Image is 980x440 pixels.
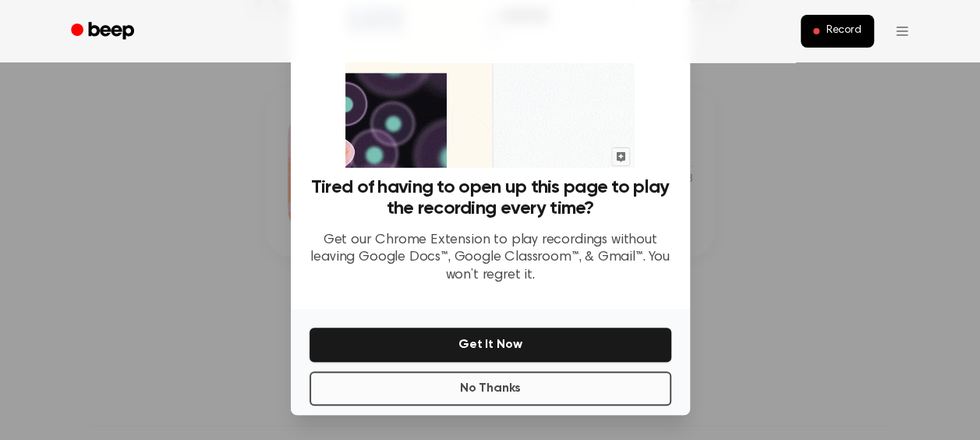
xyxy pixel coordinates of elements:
[310,232,671,285] p: Get our Chrome Extension to play recordings without leaving Google Docs™, Google Classroom™, & Gm...
[883,12,921,50] button: Open menu
[310,371,671,406] button: No Thanks
[801,15,873,48] button: Record
[310,328,671,362] button: Get It Now
[60,16,148,47] a: Beep
[310,177,671,219] h3: Tired of having to open up this page to play the recording every time?
[826,24,861,38] span: Record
